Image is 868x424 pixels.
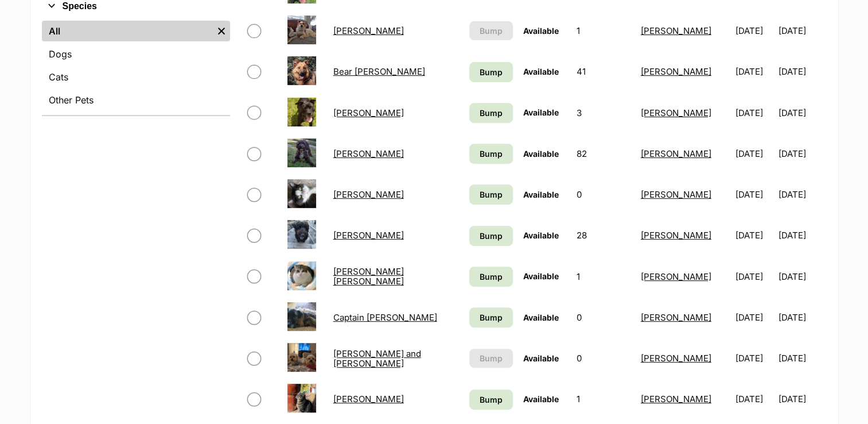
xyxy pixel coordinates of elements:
span: Bump [480,352,503,364]
span: Bump [480,230,503,242]
span: Bump [480,148,503,160]
a: Bump [469,103,513,123]
a: Bump [469,184,513,205]
td: [DATE] [779,175,825,214]
td: 1 [572,257,635,296]
td: [DATE] [731,93,777,133]
a: [PERSON_NAME] [641,189,711,200]
span: Bump [480,66,503,78]
td: [DATE] [779,93,825,133]
span: Bump [480,25,503,37]
span: Available [523,230,559,240]
td: [DATE] [779,379,825,419]
a: [PERSON_NAME] [333,394,404,404]
img: Bowie Jagger [287,261,316,290]
span: Available [523,394,559,404]
a: [PERSON_NAME] [333,107,404,118]
a: [PERSON_NAME] and [PERSON_NAME] [333,348,421,369]
a: [PERSON_NAME] [333,148,404,159]
a: Remove filter [213,21,230,41]
td: [DATE] [731,338,777,378]
a: Bump [469,226,513,246]
a: Bump [469,390,513,410]
td: [DATE] [779,257,825,296]
td: [DATE] [731,11,777,51]
a: [PERSON_NAME] [641,271,711,282]
a: Cats [42,67,230,87]
span: Available [523,67,559,76]
a: [PERSON_NAME] [PERSON_NAME] [333,266,404,287]
td: 82 [572,134,635,174]
td: 1 [572,379,635,419]
img: Cheeta Babbington [287,384,316,413]
td: 41 [572,52,635,91]
td: [DATE] [731,298,777,337]
td: [DATE] [779,298,825,337]
td: [DATE] [731,134,777,174]
button: Bump [469,21,513,40]
a: [PERSON_NAME] [641,353,711,364]
span: Bump [480,311,503,323]
td: [DATE] [779,52,825,91]
td: [DATE] [779,338,825,378]
a: [PERSON_NAME] [641,107,711,118]
td: [DATE] [731,215,777,255]
span: Available [523,271,559,281]
span: Bump [480,107,503,119]
span: Available [523,107,559,117]
a: [PERSON_NAME] [641,312,711,323]
a: [PERSON_NAME] [641,394,711,404]
a: [PERSON_NAME] [333,25,404,36]
td: 0 [572,298,635,337]
a: [PERSON_NAME] [641,230,711,241]
span: Available [523,313,559,322]
td: [DATE] [731,379,777,419]
a: [PERSON_NAME] [641,148,711,159]
span: Available [523,26,559,36]
div: Species [42,18,230,115]
td: 0 [572,338,635,378]
td: [DATE] [731,52,777,91]
button: Bump [469,349,513,368]
a: [PERSON_NAME] [641,66,711,77]
a: [PERSON_NAME] [641,25,711,36]
span: Available [523,353,559,363]
a: Bump [469,267,513,287]
a: Bump [469,307,513,327]
td: [DATE] [731,257,777,296]
td: 1 [572,11,635,51]
a: Bump [469,62,513,82]
span: Bump [480,188,503,201]
a: Dogs [42,44,230,64]
td: [DATE] [779,11,825,51]
span: Bump [480,394,503,406]
img: Bear Van Winkle [287,56,316,85]
td: 0 [572,175,635,214]
span: Available [523,149,559,159]
td: [DATE] [779,215,825,255]
span: Bump [480,271,503,283]
a: Other Pets [42,90,230,110]
a: All [42,21,213,41]
td: 28 [572,215,635,255]
a: [PERSON_NAME] [333,189,404,200]
a: Captain [PERSON_NAME] [333,312,437,323]
td: [DATE] [779,134,825,174]
td: [DATE] [731,175,777,214]
span: Available [523,190,559,199]
a: Bear [PERSON_NAME] [333,66,425,77]
a: [PERSON_NAME] [333,230,404,241]
a: Bump [469,144,513,164]
td: 3 [572,93,635,133]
